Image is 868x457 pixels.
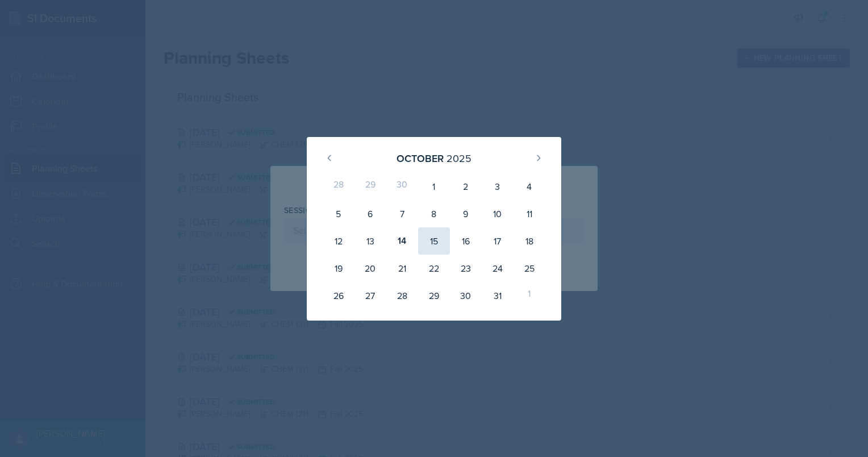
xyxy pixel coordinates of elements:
div: 28 [386,282,418,309]
div: 31 [482,282,514,309]
div: 9 [450,200,482,227]
div: 19 [323,255,354,282]
div: 18 [514,227,545,255]
div: 17 [482,227,514,255]
div: 4 [514,173,545,200]
div: October [397,151,444,166]
div: 30 [450,282,482,309]
div: 30 [386,173,418,200]
div: 28 [323,173,354,200]
div: 29 [418,282,450,309]
div: 29 [354,173,386,200]
div: 16 [450,227,482,255]
div: 7 [386,200,418,227]
div: 27 [354,282,386,309]
div: 5 [323,200,354,227]
div: 10 [482,200,514,227]
div: 12 [323,227,354,255]
div: 15 [418,227,450,255]
div: 25 [514,255,545,282]
div: 8 [418,200,450,227]
div: 14 [386,227,418,255]
div: 13 [354,227,386,255]
div: 6 [354,200,386,227]
div: 1 [514,282,545,309]
div: 21 [386,255,418,282]
div: 2025 [446,151,471,166]
div: 23 [450,255,482,282]
div: 26 [323,282,354,309]
div: 3 [482,173,514,200]
div: 2 [450,173,482,200]
div: 20 [354,255,386,282]
div: 24 [482,255,514,282]
div: 22 [418,255,450,282]
div: 11 [514,200,545,227]
div: 1 [418,173,450,200]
